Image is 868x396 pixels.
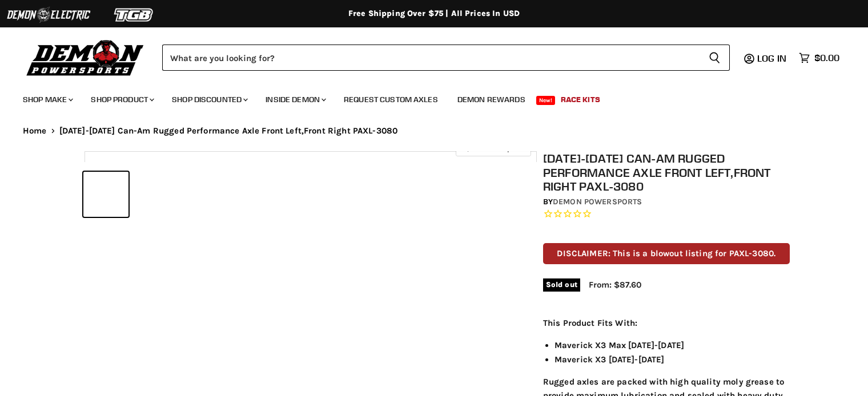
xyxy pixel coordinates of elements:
img: TGB Logo 2 [91,4,177,26]
h1: [DATE]-[DATE] Can-Am Rugged Performance Axle Front Left,Front Right PAXL-3080 [543,151,790,193]
li: Maverick X3 [DATE]-[DATE] [554,353,790,366]
span: Click to expand [461,144,525,152]
img: Demon Powersports [23,37,148,78]
a: Shop Discounted [163,88,255,111]
form: Product [162,45,730,71]
a: $0.00 [793,50,845,66]
ul: Main menu [14,83,837,111]
button: Search [700,45,730,71]
span: New! [536,96,556,105]
a: Home [23,126,47,136]
img: Demon Electric Logo 2 [6,4,91,26]
span: [DATE]-[DATE] Can-Am Rugged Performance Axle Front Left,Front Right PAXL-3080 [59,126,398,136]
a: Inside Demon [257,88,333,111]
a: Demon Rewards [449,88,534,111]
span: Sold out [543,278,580,291]
a: Shop Product [82,88,161,111]
span: Log in [757,52,786,64]
div: by [543,196,790,208]
span: $0.00 [814,52,839,63]
p: DISCLAIMER: This is a blowout listing for PAXL-3080. [543,243,790,264]
a: Race Kits [552,88,609,111]
a: Request Custom Axles [335,88,447,111]
p: This Product Fits With: [543,316,790,330]
input: Search [162,45,700,71]
a: Shop Make [14,88,80,111]
span: From: $87.60 [589,280,641,290]
button: 2019-2023 Can-Am Rugged Performance Axle Front Left,Front Right PAXL-3080 thumbnail [83,172,128,217]
a: Log in [752,53,793,63]
a: Demon Powersports [553,197,642,207]
li: Maverick X3 Max [DATE]-[DATE] [554,338,790,352]
span: Rated 0.0 out of 5 stars 0 reviews [543,208,790,220]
